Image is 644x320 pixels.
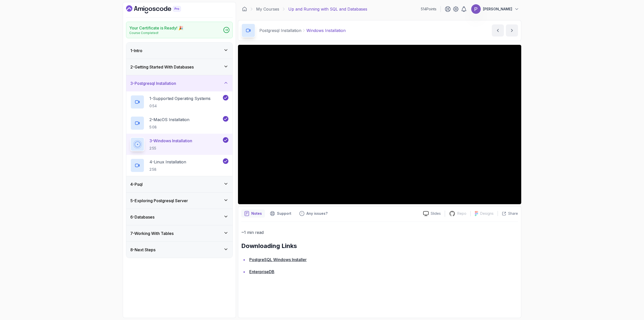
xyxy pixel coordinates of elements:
h3: 3 - Postgresql Installation [130,80,176,86]
button: next content [506,24,518,37]
button: 1-Intro [126,43,232,59]
button: 4-Linux Installation2:58 [130,158,228,172]
p: Share [508,211,518,216]
button: previous content [492,24,504,37]
p: 4 - Linux Installation [149,159,186,165]
button: 5-Exploring Postgresql Server [126,193,232,209]
h3: 8 - Next Steps [130,247,155,253]
p: Any issues? [306,211,328,216]
button: 2-Getting Started With Databases [126,59,232,75]
h3: 5 - Exploring Postgresql Server [130,198,188,204]
button: Support button [267,209,294,218]
p: Windows Installation [306,27,346,33]
p: 2 - MacOS Installation [149,117,189,123]
h2: Your Certificate is Ready! 🎉 [129,25,183,31]
a: Dashboard [242,7,247,12]
a: Dashboard [126,5,192,13]
p: 514 Points [421,7,436,12]
p: Postgresql Installation [259,27,301,33]
button: 3-Windows Installation2:55 [130,137,228,151]
a: Slides [419,211,445,216]
a: Your Certificate is Ready! 🎉Course Completed! [126,22,233,38]
button: Feedback button [296,209,331,218]
p: 1 - Supported Operating Systems [149,95,211,101]
h3: 1 - Intro [130,48,142,54]
p: 5:08 [149,125,189,130]
p: Slides [431,211,441,216]
button: 6-Databases [126,209,232,225]
h2: Downloading Links [241,242,518,250]
h3: 2 - Getting Started With Databases [130,64,194,70]
p: Notes [251,211,262,216]
button: user profile image[PERSON_NAME] [471,4,519,14]
p: Repo [457,211,466,216]
img: user profile image [471,4,481,14]
p: Support [277,211,291,216]
button: 2-MacOS Installation5:08 [130,116,228,130]
button: 7-Working With Tables [126,225,232,241]
button: Share [498,211,518,216]
button: 3-Postgresql Installation [126,75,232,91]
button: 8-Next Steps [126,242,232,258]
p: Designs [480,211,494,216]
h3: 7 - Working With Tables [130,230,174,236]
h3: 4 - Psql [130,181,143,187]
button: 4-Psql [126,176,232,192]
h3: 6 - Databases [130,214,154,220]
iframe: 3 - Windows Installation [238,45,521,204]
p: 3 - Windows Installation [149,138,192,144]
button: notes button [241,209,265,218]
a: PostgreSQL Windows Installer [249,257,307,262]
a: My Courses [256,6,279,12]
p: ~1 min read [241,229,518,236]
p: [PERSON_NAME] [483,7,512,12]
p: 0:54 [149,103,211,109]
p: Up and Running with SQL and Databases [288,6,367,12]
p: Course Completed! [129,31,183,35]
button: 1-Supported Operating Systems0:54 [130,95,228,109]
p: 2:58 [149,167,186,172]
a: EnterpriseDB [249,269,274,274]
p: 2:55 [149,146,192,151]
